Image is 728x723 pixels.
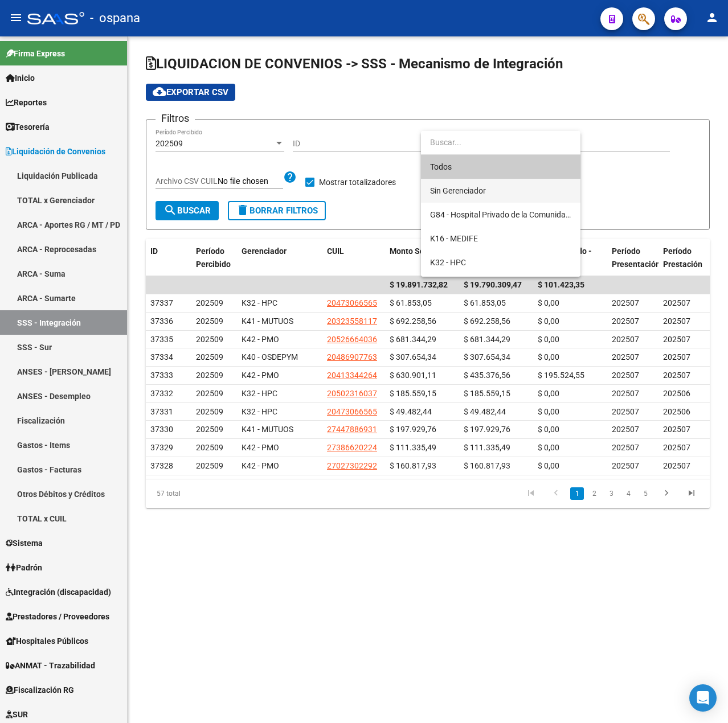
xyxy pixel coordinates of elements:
div: Open Intercom Messenger [689,684,717,712]
span: K32 - HPC [430,258,466,267]
span: Sin Gerenciador [430,186,486,195]
input: dropdown search [421,130,580,154]
span: G84 - Hospital Privado de la Comunidad [430,210,571,219]
span: Todos [430,155,571,179]
span: K16 - MEDIFE [430,234,478,243]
